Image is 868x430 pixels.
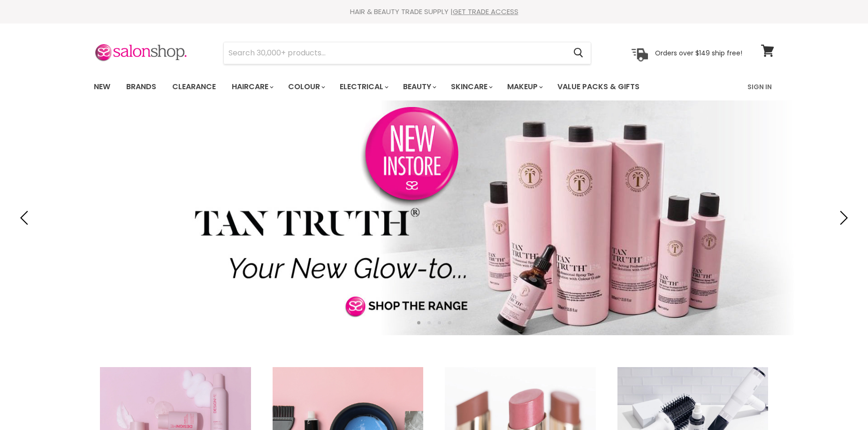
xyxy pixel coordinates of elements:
a: Colour [281,77,331,97]
li: Page dot 2 [427,321,431,324]
a: New [87,77,117,97]
a: Sign In [742,77,777,97]
li: Page dot 3 [438,321,441,324]
a: Value Packs & Gifts [550,77,647,97]
a: Haircare [225,77,279,97]
a: Beauty [396,77,442,97]
nav: Main [82,73,786,100]
div: HAIR & BEAUTY TRADE SUPPLY | [82,7,786,16]
iframe: Gorgias live chat messenger [821,386,859,421]
button: Next [833,208,852,227]
button: Previous [16,208,35,227]
input: Search [224,42,566,64]
a: Skincare [444,77,498,97]
form: Product [223,42,591,64]
p: Orders over $149 ship free! [655,48,742,57]
a: GET TRADE ACCESS [453,7,518,16]
a: Electrical [333,77,394,97]
li: Page dot 1 [417,321,420,324]
a: Brands [119,77,163,97]
a: Makeup [500,77,548,97]
li: Page dot 4 [448,321,451,324]
ul: Main menu [87,73,694,100]
button: Search [566,42,591,64]
a: Clearance [165,77,223,97]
